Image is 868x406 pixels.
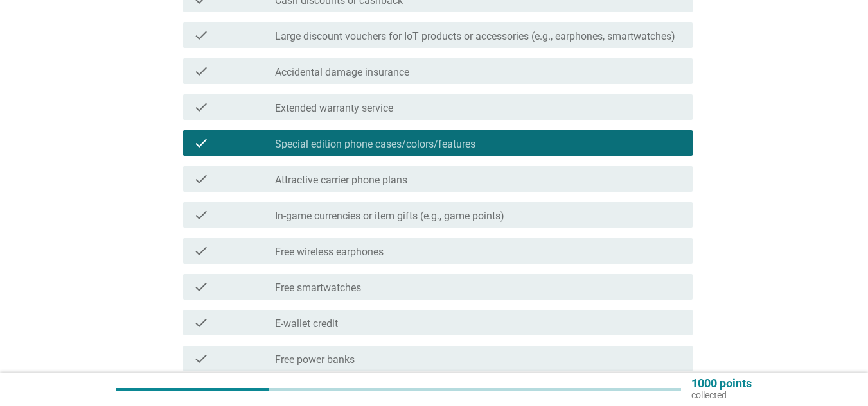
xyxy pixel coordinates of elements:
i: check [193,135,209,151]
label: Free wireless earphones [275,246,384,258]
label: Free power banks [275,353,355,366]
p: collected [691,389,752,401]
label: Special edition phone cases/colors/features [275,138,475,151]
label: E-wallet credit [275,317,338,330]
i: check [193,351,209,366]
label: Large discount vouchers for IoT products or accessories (e.g., earphones, smartwatches) [275,30,675,43]
label: Attractive carrier phone plans [275,174,407,187]
i: check [193,315,209,330]
p: 1000 points [691,378,752,389]
label: Accidental damage insurance [275,66,409,79]
label: Extended warranty service [275,102,393,115]
i: check [193,99,209,115]
i: check [193,171,209,187]
i: check [193,207,209,223]
i: check [193,279,209,294]
i: check [193,63,209,79]
i: check [193,28,209,43]
label: In-game currencies or item gifts (e.g., game points) [275,210,504,223]
label: Free smartwatches [275,282,361,294]
i: check [193,243,209,258]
